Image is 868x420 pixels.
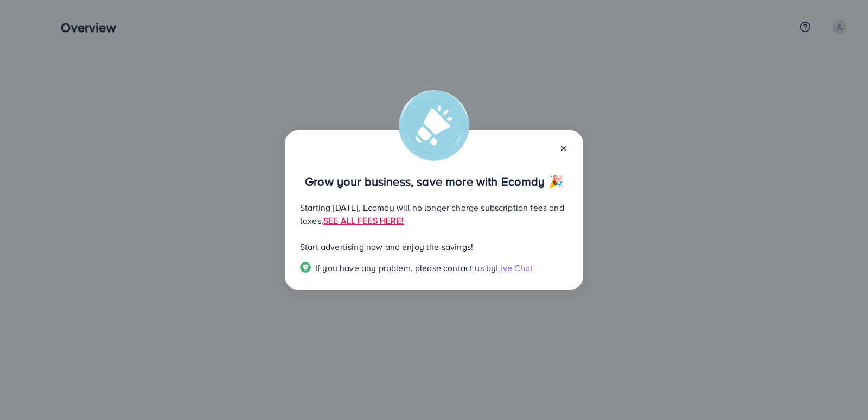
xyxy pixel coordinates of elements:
[496,262,533,274] span: Live Chat
[300,262,311,273] img: Popup guide
[300,240,568,253] p: Start advertising now and enjoy the savings!
[323,215,404,227] a: SEE ALL FEES HERE!
[300,175,568,188] p: Grow your business, save more with Ecomdy 🎉
[399,90,469,161] img: alert
[300,201,568,227] p: Starting [DATE], Ecomdy will no longer charge subscription fees and taxes.
[315,262,496,274] span: If you have any problem, please contact us by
